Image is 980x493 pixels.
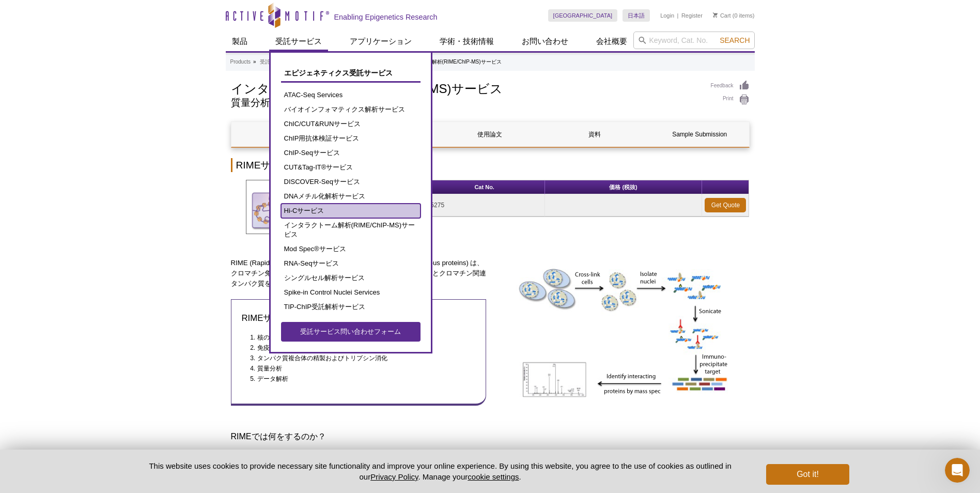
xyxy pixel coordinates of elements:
a: Hi-Cサービス [281,204,421,218]
a: Mod Spec®サービス [281,242,421,256]
a: お問い合わせ [516,32,574,51]
a: 受託サービス [260,57,291,67]
a: ATAC-Seq Services [281,88,421,102]
li: 免疫沈降 [257,343,466,353]
img: RIME Service [246,180,300,234]
li: (0 items) [713,9,755,22]
a: シングルセル解析サービス [281,271,421,285]
a: アプリケーション [344,32,418,51]
a: 資料 [546,122,643,147]
a: Cart [713,12,731,19]
li: 質量分析 [257,363,466,374]
a: DNAメチル化解析サービス [281,189,421,204]
button: Search [717,36,753,45]
a: Sample Submission [651,122,748,147]
h2: RIMEサービスの概要 [231,158,750,172]
a: RNA-Seqサービス [281,256,421,271]
a: [GEOGRAPHIC_DATA] [548,9,618,22]
li: 核の単離およびソニケーション [257,332,466,343]
a: 会社概要 [590,32,633,51]
iframe: Intercom live chat [945,458,970,483]
a: 製品 [226,32,254,51]
h3: RIMEサービスの内容： [242,312,476,325]
img: Your Cart [713,12,718,18]
a: Login [660,12,674,19]
a: バイオインフォマティクス解析サービス [281,102,421,117]
td: 25275 [425,194,545,217]
a: Register [681,12,703,19]
li: | [677,9,679,22]
p: RIME (Rapid Immunoprecipitation Mass spectrometry of Endogenous proteins) は、クロマチン免疫沈降と質量分析を組み合わせた... [231,258,487,289]
a: TIP-ChIP受託解析サービス [281,300,421,314]
a: Get Quote [705,198,746,212]
li: インタラクトーム解析(RIME/ChIP-MS)サービス [391,59,502,65]
p: This website uses cookies to provide necessary site functionality and improve your online experie... [131,460,750,482]
a: Feedback [711,80,750,91]
input: Keyword, Cat. No. [633,32,755,49]
a: ChIP-Seqサービス [281,146,421,160]
button: cookie settings [468,472,519,481]
h3: RIMEでは何をするのか？ [231,430,750,443]
button: Got it! [766,464,849,485]
span: エピジェネティクス受託サービス [284,69,393,77]
li: データ解析 [257,374,466,384]
a: Products [230,57,251,67]
th: 価格 (税抜) [545,180,703,194]
h1: インタラクトーム解析(RIME/ChIP-MS)サービス [231,80,701,96]
a: 使用論文 [441,122,538,147]
a: Privacy Policy [370,472,418,481]
a: 日本語 [623,9,650,22]
a: インタラクトーム解析(RIME/ChIP-MS)サービス [281,218,421,242]
a: DISCOVER-Seqサービス [281,175,421,189]
a: 学術・技術情報 [433,32,500,51]
a: Print [711,94,750,105]
li: » [253,59,256,65]
a: ChIP用抗体検証サービス [281,131,421,146]
li: タンパク質複合体の精製およびトリプシン消化 [257,353,466,363]
a: 受託サービス [269,32,328,51]
th: Cat No. [425,180,545,194]
span: Search [720,36,750,44]
a: 概要 [231,122,329,147]
h2: Enabling Epigenetics Research [334,12,438,22]
h2: 質量分析によるタンパク質相互作用解析 [231,98,701,107]
a: エピジェネティクス受託サービス [281,63,421,83]
img: RIME Method [512,258,732,412]
a: 受託サービス問い合わせフォーム [281,322,421,342]
a: CUT&Tag-IT®サービス [281,160,421,175]
a: Spike-in Control Nuclei Services [281,285,421,300]
a: ChIC/CUT&RUNサービス [281,117,421,131]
